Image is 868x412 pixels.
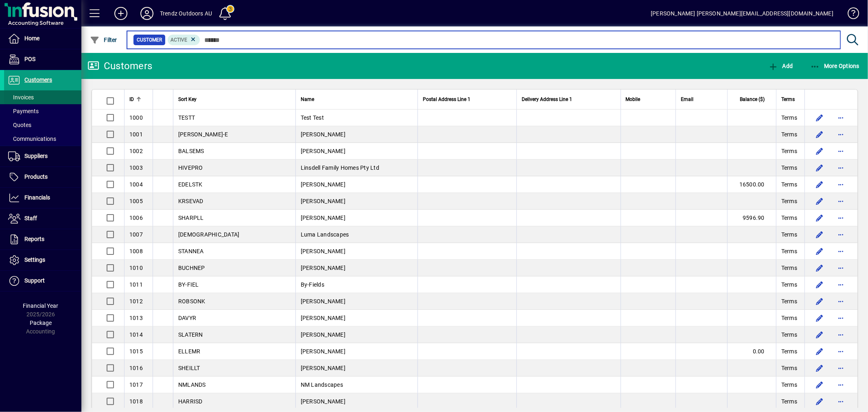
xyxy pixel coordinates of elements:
[813,211,826,224] button: Edit
[301,215,345,221] span: [PERSON_NAME]
[834,178,847,191] button: More options
[129,164,143,171] span: 1003
[651,7,833,20] div: [PERSON_NAME] [PERSON_NAME][EMAIL_ADDRESS][DOMAIN_NAME]
[129,281,143,288] span: 1011
[781,381,797,389] span: Terms
[24,236,44,242] span: Reports
[834,328,847,341] button: More options
[178,231,240,238] span: [DEMOGRAPHIC_DATA]
[834,211,847,224] button: More options
[813,345,826,358] button: Edit
[24,173,48,180] span: Products
[301,298,345,305] span: [PERSON_NAME]
[178,198,203,204] span: KRSEVAD
[813,145,826,158] button: Edit
[160,7,212,20] div: Trendz Outdoors AU
[781,147,797,155] span: Terms
[178,114,195,121] span: TESTT
[781,347,797,355] span: Terms
[301,95,413,104] div: Name
[129,148,143,154] span: 1002
[681,95,722,104] div: Email
[129,114,143,121] span: 1000
[178,281,199,288] span: BY-FIEL
[4,229,81,250] a: Reports
[813,178,826,191] button: Edit
[108,6,134,21] button: Add
[178,148,204,154] span: BALSEMS
[834,161,847,174] button: More options
[813,311,826,324] button: Edit
[178,215,204,221] span: SHARPLL
[178,95,197,104] span: Sort Key
[834,278,847,291] button: More options
[781,95,795,104] span: Terms
[834,345,847,358] button: More options
[766,59,795,73] button: Add
[781,281,797,289] span: Terms
[301,365,345,371] span: [PERSON_NAME]
[8,136,56,142] span: Communications
[522,95,572,104] span: Delivery Address Line 1
[4,118,81,132] a: Quotes
[301,381,343,388] span: NM Landscapes
[813,278,826,291] button: Edit
[301,248,345,254] span: [PERSON_NAME]
[626,95,641,104] span: Mobile
[24,56,35,62] span: POS
[813,161,826,174] button: Edit
[24,194,50,201] span: Financials
[834,245,847,258] button: More options
[8,108,39,114] span: Payments
[301,331,345,338] span: [PERSON_NAME]
[813,111,826,124] button: Edit
[4,250,81,270] a: Settings
[626,95,671,104] div: Mobile
[129,231,143,238] span: 1007
[813,395,826,408] button: Edit
[781,197,797,205] span: Terms
[813,128,826,141] button: Edit
[8,94,34,101] span: Invoices
[301,315,345,321] span: [PERSON_NAME]
[727,176,776,193] td: 16500.00
[813,378,826,391] button: Edit
[129,298,143,305] span: 1012
[301,181,345,188] span: [PERSON_NAME]
[834,378,847,391] button: More options
[740,95,765,104] span: Balance ($)
[8,122,31,128] span: Quotes
[301,281,324,288] span: By-Fields
[4,167,81,187] a: Products
[301,131,345,138] span: [PERSON_NAME]
[129,331,143,338] span: 1014
[178,164,203,171] span: HIVEPRO
[781,364,797,372] span: Terms
[4,271,81,291] a: Support
[24,35,39,42] span: Home
[24,277,45,284] span: Support
[301,348,345,355] span: [PERSON_NAME]
[781,164,797,172] span: Terms
[781,130,797,138] span: Terms
[834,295,847,308] button: More options
[834,362,847,375] button: More options
[24,77,52,83] span: Customers
[781,230,797,239] span: Terms
[834,311,847,324] button: More options
[178,181,203,188] span: EDELSTK
[4,90,81,104] a: Invoices
[301,95,314,104] span: Name
[813,362,826,375] button: Edit
[301,198,345,204] span: [PERSON_NAME]
[24,215,37,221] span: Staff
[178,248,204,254] span: STANNEA
[781,397,797,405] span: Terms
[781,331,797,339] span: Terms
[24,153,48,159] span: Suppliers
[4,208,81,229] a: Staff
[4,146,81,167] a: Suppliers
[4,104,81,118] a: Payments
[813,228,826,241] button: Edit
[732,95,772,104] div: Balance ($)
